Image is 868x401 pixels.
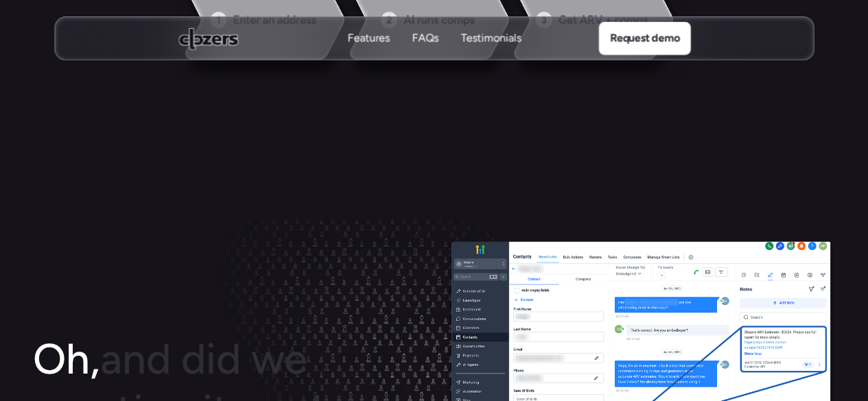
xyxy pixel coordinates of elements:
p: FAQs [412,46,438,61]
a: FeaturesFeatures [347,31,390,47]
p: Features [347,31,390,46]
span: Oh, [33,333,100,385]
p: Features [347,46,390,61]
p: Testimonials [460,31,521,46]
a: FAQsFAQs [412,31,438,47]
p: Request demo [609,29,679,47]
p: Testimonials [460,46,521,61]
a: TestimonialsTestimonials [460,31,521,47]
a: Request demo [598,22,690,55]
p: FAQs [412,31,438,46]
